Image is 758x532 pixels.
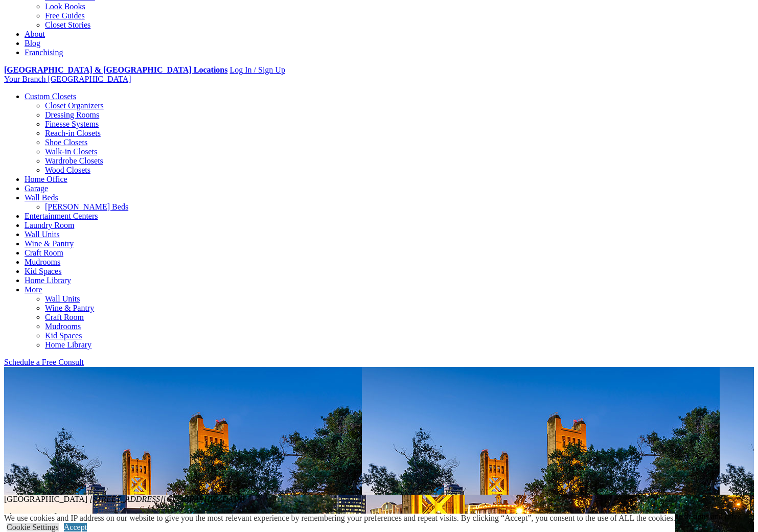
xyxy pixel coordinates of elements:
[45,331,82,340] a: Kid Spaces
[163,495,245,503] span: [GEOGRAPHIC_DATA]
[45,304,94,312] a: Wine & Pantry
[25,193,58,202] a: Wall Beds
[25,285,42,294] a: More menu text will display only on big screen
[4,75,131,83] a: Your Branch [GEOGRAPHIC_DATA]
[45,20,90,29] a: Closet Stories
[45,294,80,303] a: Wall Units
[25,267,61,275] a: Kid Spaces
[45,166,90,174] a: Wood Closets
[45,2,85,11] a: Look Books
[25,221,74,229] a: Laundry Room
[25,239,74,248] a: Wine & Pantry
[25,30,45,38] a: About
[4,495,87,503] span: [GEOGRAPHIC_DATA]
[229,65,285,74] a: Log In / Sign Up
[25,258,60,266] a: Mudrooms
[45,156,103,165] a: Wardrobe Closets
[25,48,63,57] a: Franchising
[4,75,45,83] span: Your Branch
[4,512,754,530] p: Closet Factory [GEOGRAPHIC_DATA] is located in [GEOGRAPHIC_DATA]. We have a beautiful showroom wh...
[45,202,128,211] a: [PERSON_NAME] Beds
[25,276,71,285] a: Home Library
[4,65,227,74] a: [GEOGRAPHIC_DATA] & [GEOGRAPHIC_DATA] Locations
[48,75,131,83] span: [GEOGRAPHIC_DATA]
[25,248,63,257] a: Craft Room
[45,147,97,156] a: Walk-in Closets
[45,322,81,331] a: Mudrooms
[89,495,245,503] em: [STREET_ADDRESS]
[25,184,48,193] a: Garage
[25,92,76,101] a: Custom Closets
[45,138,87,147] a: Shoe Closets
[7,523,59,531] a: Cookie Settings
[4,514,675,523] div: We use cookies and IP address on our website to give you the most relevant experience by remember...
[25,39,40,48] a: Blog
[45,110,99,119] a: Dressing Rooms
[64,523,87,531] a: Accept
[45,129,101,137] a: Reach-in Closets
[45,120,99,128] a: Finesse Systems
[25,230,59,239] a: Wall Units
[25,212,98,220] a: Entertainment Centers
[25,175,67,183] a: Home Office
[45,340,91,349] a: Home Library
[45,101,104,110] a: Closet Organizers
[45,313,84,321] a: Craft Room
[45,11,85,20] a: Free Guides
[4,358,84,366] a: Schedule a Free Consult (opens a dropdown menu)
